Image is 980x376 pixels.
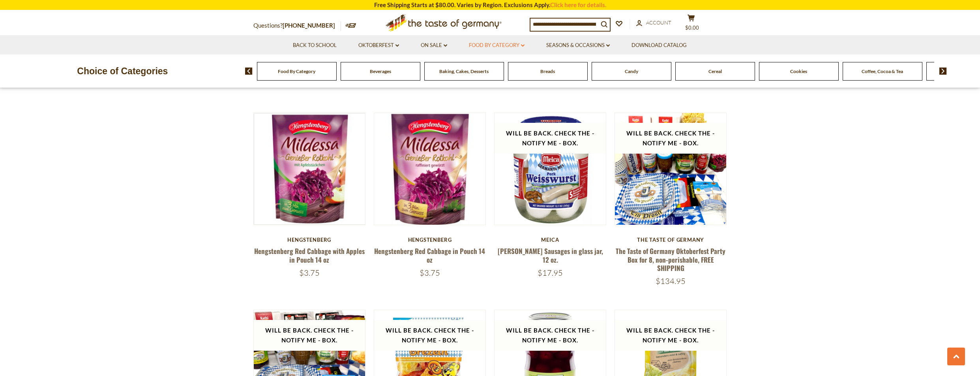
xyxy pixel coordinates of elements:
[625,68,638,74] a: Candy
[939,68,947,75] img: next arrow
[283,22,335,29] a: [PHONE_NUMBER]
[631,41,687,50] a: Download Catalog
[615,113,727,225] img: The Taste of Germany Oktoberfest Party Box for 8, non-perishable, FREE SHIPPING
[374,237,486,243] div: Hengstenberg
[374,246,485,264] a: Hengstenberg Red Cabbage in Pouch 14 oz
[790,68,807,74] a: Cookies
[420,268,440,278] span: $3.75
[299,268,320,278] span: $3.75
[495,113,606,225] img: Meica Weisswurst Sausages in glass jar, 12 oz.
[680,14,703,34] button: $0.00
[685,24,699,31] span: $0.00
[254,113,365,225] img: Hengstenberg Red Cabbage with Apples in Pouch 14 oz
[494,237,607,243] div: Meica
[546,41,610,50] a: Seasons & Occasions
[615,237,727,243] div: The Taste of Germany
[253,21,341,31] p: Questions?
[538,268,563,278] span: $17.95
[374,113,486,226] img: Hengstenberg Red Cabbage in Pouch 14 oz
[278,68,315,74] a: Food By Category
[540,68,555,74] a: Breads
[439,68,489,74] a: Baking, Cakes, Desserts
[550,1,606,8] a: Click here for details.
[293,41,337,50] a: Back to School
[862,68,903,74] a: Coffee, Cocoa & Tea
[421,41,447,50] a: On Sale
[636,19,671,27] a: Account
[646,19,671,26] span: Account
[469,41,525,50] a: Food By Category
[358,41,399,50] a: Oktoberfest
[245,68,253,75] img: previous arrow
[370,68,391,74] a: Beverages
[656,276,686,286] span: $134.95
[498,246,603,264] a: [PERSON_NAME] Sausages in glass jar, 12 oz.
[253,237,366,243] div: Hengstenberg
[616,246,725,273] a: The Taste of Germany Oktoberfest Party Box for 8, non-perishable, FREE SHIPPING
[254,246,365,264] a: Hengstenberg Red Cabbage with Apples in Pouch 14 oz
[708,68,722,74] a: Cereal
